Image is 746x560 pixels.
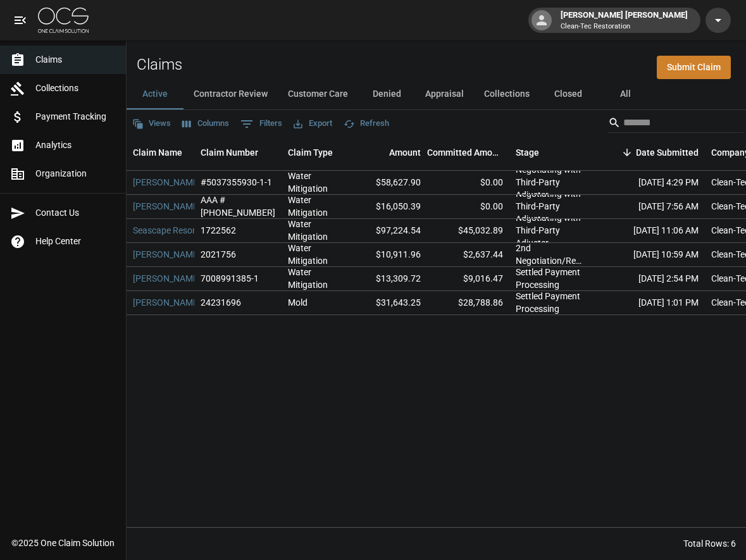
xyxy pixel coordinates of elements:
div: Claim Name [127,135,194,170]
div: AAA #1006-34-4626 [201,194,275,219]
div: $97,224.54 [345,219,427,243]
div: Search [608,113,743,135]
div: Water Mitigation [288,266,339,291]
div: [DATE] 7:56 AM [591,195,705,219]
div: Mold [288,296,308,309]
div: 7008991385-1 [201,272,259,285]
div: $58,627.90 [345,171,427,195]
a: [PERSON_NAME] [133,272,201,285]
div: 24231696 [201,296,241,309]
button: open drawer [8,8,33,33]
button: Contractor Review [183,79,278,109]
button: Customer Care [278,79,358,109]
div: Committed Amount [427,135,509,170]
div: Negotiating with Third-Party Adjuster [516,211,585,249]
button: Appraisal [415,79,474,109]
div: Stage [509,135,591,170]
div: Claim Number [201,135,258,170]
button: Sort [618,144,636,161]
div: Total Rows: 6 [683,537,736,550]
span: Organization [35,167,116,180]
div: Date Submitted [591,135,705,170]
div: © 2025 One Claim Solution [11,537,115,549]
button: Refresh [340,114,392,134]
div: Water Mitigation [288,242,339,267]
span: Help Center [35,235,116,248]
div: $28,788.86 [427,291,509,315]
div: Water Mitigation [288,218,339,243]
div: Water Mitigation [288,170,339,195]
button: Select columns [179,114,232,134]
span: Payment Tracking [35,110,116,123]
div: Settled Payment Processing [516,290,585,315]
div: $45,032.89 [427,219,509,243]
img: ocs-logo-white-transparent.png [38,8,89,33]
div: Claim Type [288,135,333,170]
div: [PERSON_NAME] [PERSON_NAME] [556,9,693,32]
div: $10,911.96 [345,243,427,267]
div: [DATE] 10:59 AM [591,243,705,267]
span: Collections [35,82,116,95]
button: Show filters [237,114,285,134]
button: Export [290,114,335,134]
div: Amount [345,135,427,170]
div: [DATE] 2:54 PM [591,267,705,291]
div: $0.00 [427,171,509,195]
div: $31,643.25 [345,291,427,315]
div: $0.00 [427,195,509,219]
span: Claims [35,53,116,66]
a: [PERSON_NAME] [133,248,201,261]
a: Seascape Resort Owners Association [133,224,279,237]
div: Negotiating with Third-Party Adjuster [516,163,585,201]
div: $16,050.39 [345,195,427,219]
a: [PERSON_NAME] [133,296,201,309]
button: Closed [540,79,597,109]
div: $13,309.72 [345,267,427,291]
span: Contact Us [35,206,116,220]
button: All [597,79,654,109]
div: 1722562 [201,224,236,237]
div: Claim Type [282,135,345,170]
div: Settled Payment Processing [516,266,585,291]
p: Clean-Tec Restoration [561,22,688,32]
div: Amount [389,135,421,170]
div: dynamic tabs [127,79,746,109]
div: Claim Number [194,135,282,170]
div: Water Mitigation [288,194,339,219]
a: Submit Claim [657,56,731,79]
button: Denied [358,79,415,109]
div: Committed Amount [427,135,503,170]
div: 2021756 [201,248,236,261]
div: $2,637.44 [427,243,509,267]
button: Collections [474,79,540,109]
a: [PERSON_NAME] [133,176,201,189]
button: Views [129,114,174,134]
div: [DATE] 11:06 AM [591,219,705,243]
a: [PERSON_NAME] [133,200,201,213]
div: $9,016.47 [427,267,509,291]
div: 2nd Negotiation/Review [516,242,585,267]
div: Date Submitted [636,135,699,170]
h2: Claims [137,56,182,74]
div: Negotiating with Third-Party Adjuster [516,187,585,225]
div: [DATE] 1:01 PM [591,291,705,315]
div: Claim Name [133,135,182,170]
div: [DATE] 4:29 PM [591,171,705,195]
div: Stage [516,135,539,170]
span: Analytics [35,139,116,152]
button: Active [127,79,183,109]
div: #5037355930-1-1 [201,176,272,189]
